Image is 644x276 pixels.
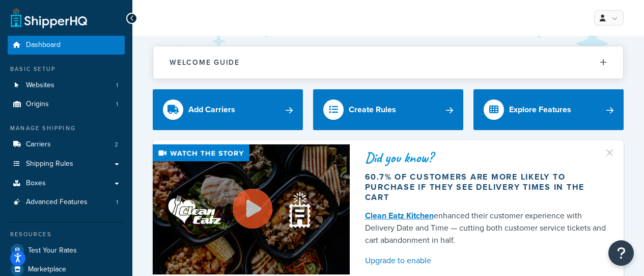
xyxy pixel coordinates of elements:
[8,135,125,154] a: Carriers2
[8,76,125,95] li: Websites
[28,246,77,255] span: Test Your Rates
[8,193,125,212] a: Advanced Features1
[116,198,118,207] span: 1
[188,103,235,117] div: Add Carriers
[170,59,240,66] h2: Welcome Guide
[473,89,624,130] a: Explore Features
[26,198,88,207] span: Advanced Features
[153,46,623,79] button: Welcome Guide
[8,76,125,95] a: Websites1
[26,100,49,109] span: Origins
[26,81,54,90] span: Websites
[509,103,571,117] div: Explore Features
[116,81,118,90] span: 1
[28,265,66,274] span: Marketplace
[8,95,125,114] li: Origins
[349,103,396,117] div: Create Rules
[365,210,434,221] a: Clean Eatz Kitchen
[153,89,303,130] a: Add Carriers
[26,140,51,149] span: Carriers
[8,174,125,193] a: Boxes
[365,210,608,246] div: enhanced their customer experience with Delivery Date and Time — cutting both customer service ti...
[8,135,125,154] li: Carriers
[365,254,608,268] a: Upgrade to enable
[115,140,118,149] span: 2
[8,124,125,133] div: Manage Shipping
[8,241,125,260] a: Test Your Rates
[26,179,46,188] span: Boxes
[26,160,73,168] span: Shipping Rules
[8,193,125,212] li: Advanced Features
[8,36,125,55] a: Dashboard
[365,172,608,203] div: 60.7% of customers are more likely to purchase if they see delivery times in the cart
[8,155,125,173] a: Shipping Rules
[26,41,61,49] span: Dashboard
[8,230,125,239] div: Resources
[8,65,125,73] div: Basic Setup
[313,89,463,130] a: Create Rules
[153,144,350,274] img: Video thumbnail
[365,150,608,165] div: Did you know?
[116,100,118,109] span: 1
[8,95,125,114] a: Origins1
[608,240,634,266] button: Open Resource Center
